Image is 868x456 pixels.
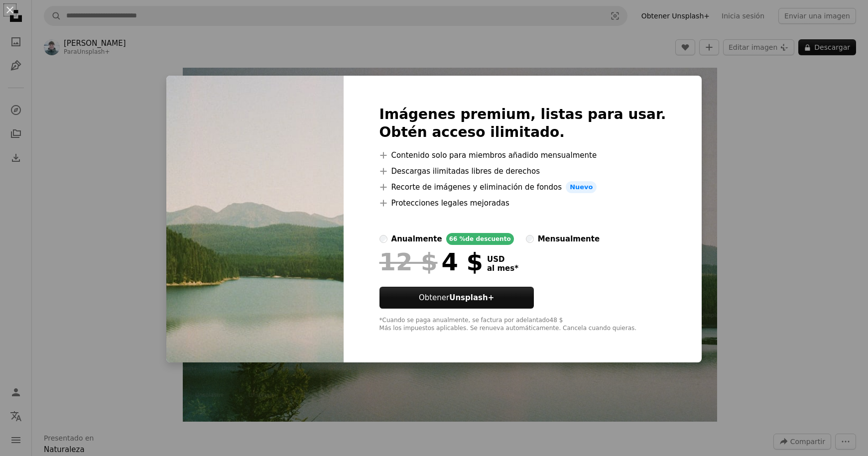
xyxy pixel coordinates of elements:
div: 4 $ [379,249,483,275]
li: Protecciones legales mejoradas [379,197,666,209]
img: premium_photo-1712685912272-96569030d1d7 [166,76,344,362]
input: mensualmente [526,235,534,243]
button: ObtenerUnsplash+ [379,287,534,309]
span: USD [487,255,518,264]
div: mensualmente [538,233,600,245]
span: 12 $ [379,249,438,275]
li: Descargas ilimitadas libres de derechos [379,165,666,177]
input: anualmente66 %de descuento [379,235,387,243]
li: Recorte de imágenes y eliminación de fondos [379,181,666,193]
div: 66 % de descuento [446,233,514,245]
strong: Unsplash+ [449,293,494,302]
div: anualmente [391,233,442,245]
span: al mes * [487,264,518,273]
h2: Imágenes premium, listas para usar. Obtén acceso ilimitado. [379,106,666,141]
div: *Cuando se paga anualmente, se factura por adelantado 48 $ Más los impuestos aplicables. Se renue... [379,317,666,333]
li: Contenido solo para miembros añadido mensualmente [379,149,666,161]
span: Nuevo [566,181,597,193]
